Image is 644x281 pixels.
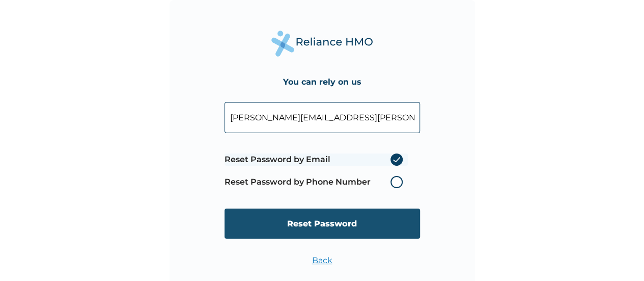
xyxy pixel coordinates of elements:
h4: You can rely on us [283,77,361,87]
input: Reset Password [225,209,420,239]
span: Password reset method [225,148,408,193]
img: Reliance Health's Logo [271,31,373,57]
a: Back [312,256,332,265]
label: Reset Password by Email [225,154,408,166]
input: Your Enrollee ID or Email Address [225,102,420,133]
label: Reset Password by Phone Number [225,176,408,188]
